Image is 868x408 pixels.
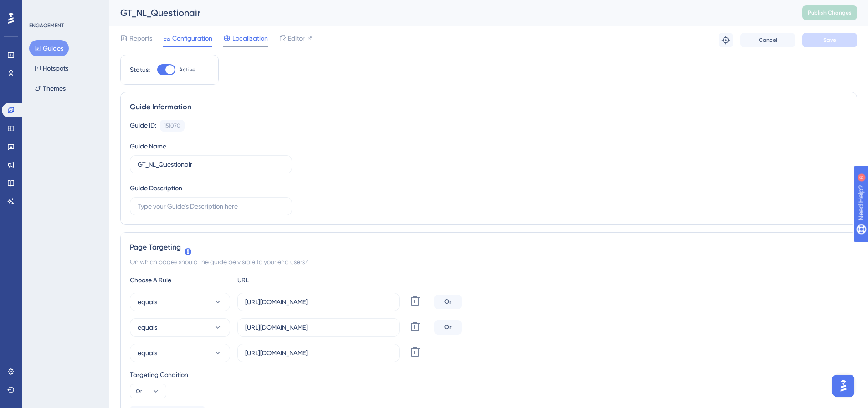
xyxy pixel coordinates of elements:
span: Configuration [172,33,212,44]
div: Targeting Condition [130,369,847,380]
input: yourwebsite.com/path [245,297,392,307]
span: Or [136,388,142,395]
span: equals [138,322,157,333]
span: Editor [288,33,305,44]
input: yourwebsite.com/path [245,322,392,332]
span: Publish Changes [808,9,852,16]
span: Cancel [759,36,777,44]
button: Publish Changes [802,5,857,20]
span: Reports [129,33,152,44]
input: Type your Guide’s Name here [138,159,284,169]
button: equals [130,293,230,311]
div: Choose A Rule [130,275,230,286]
div: On which pages should the guide be visible to your end users? [130,256,847,267]
span: equals [138,347,157,358]
div: Guide Description [130,183,182,194]
iframe: UserGuiding AI Assistant Launcher [830,372,857,399]
button: Or [130,384,166,398]
button: Themes [29,80,71,97]
div: Or [434,320,462,335]
input: yourwebsite.com/path [245,348,392,358]
div: Guide ID: [130,120,156,132]
div: Page Targeting [130,242,847,253]
span: Active [179,66,195,73]
div: ENGAGEMENT [29,22,64,29]
div: 151070 [164,122,180,129]
span: Save [823,36,836,44]
div: Guide Information [130,102,847,112]
span: Need Help? [21,2,57,13]
div: URL [237,275,338,286]
div: Status: [130,64,150,75]
div: GT_NL_Questionair [120,6,780,19]
button: equals [130,318,230,337]
span: Localization [232,33,268,44]
button: equals [130,344,230,362]
button: Cancel [740,33,795,47]
input: Type your Guide’s Description here [138,201,284,211]
button: Hotspots [29,60,74,76]
div: 6 [63,5,66,12]
div: Or [434,295,462,309]
button: Save [802,33,857,47]
span: equals [138,296,157,307]
div: Guide Name [130,141,166,152]
button: Guides [29,40,69,56]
